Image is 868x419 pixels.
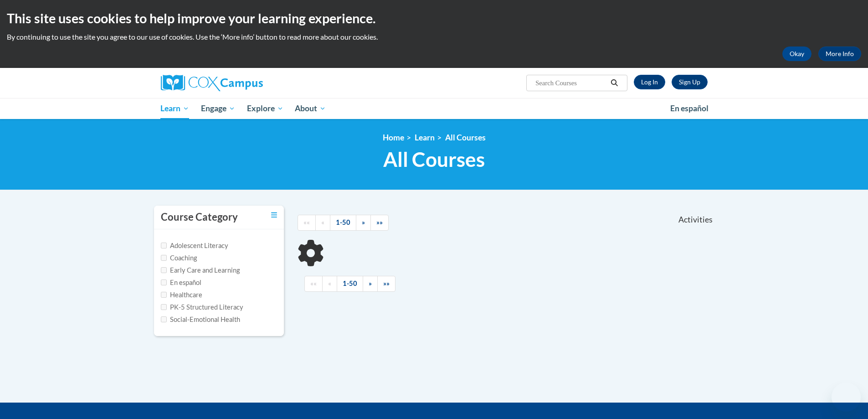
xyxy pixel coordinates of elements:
[832,383,861,412] iframe: Button to launch messaging window
[445,133,486,142] a: All Courses
[670,103,709,113] span: En español
[298,215,316,231] a: Begining
[241,98,289,119] a: Explore
[7,32,861,42] p: By continuing to use the site you agree to our use of cookies. Use the ‘More info’ button to read...
[363,276,378,292] a: Next
[7,9,861,27] h2: This site uses cookies to help improve your learning experience.
[415,133,435,142] a: Learn
[161,243,167,248] input: Checkbox for Options
[330,215,356,231] a: 1-50
[376,218,383,226] span: »»
[370,215,389,231] a: End
[356,215,371,231] a: Next
[664,99,714,118] a: En español
[147,98,721,119] div: Main menu
[377,276,395,292] a: End
[289,98,332,119] a: About
[383,133,404,142] a: Home
[161,290,202,300] label: Healthcare
[161,267,167,273] input: Checkbox for Options
[310,279,317,287] span: ««
[369,279,372,287] span: »
[782,47,812,61] button: Okay
[383,147,485,171] span: All Courses
[161,75,334,91] a: Cox Campus
[634,75,665,89] a: Log In
[328,279,331,287] span: «
[161,304,167,310] input: Checkbox for Options
[678,215,713,225] span: Activities
[672,75,708,89] a: Register
[155,98,195,119] a: Learn
[161,302,243,312] label: PK-5 Structured Literacy
[201,103,235,114] span: Engage
[160,103,189,114] span: Learn
[337,276,363,292] a: 1-50
[161,278,201,288] label: En español
[161,292,167,298] input: Checkbox for Options
[304,276,323,292] a: Begining
[161,210,238,224] h3: Course Category
[161,75,263,91] img: Cox Campus
[161,241,228,251] label: Adolescent Literacy
[271,210,277,220] a: Toggle collapse
[161,265,240,275] label: Early Care and Learning
[247,103,283,114] span: Explore
[818,47,861,61] a: More Info
[161,315,240,325] label: Social-Emotional Health
[607,78,621,88] button: Search
[161,253,197,263] label: Coaching
[161,279,167,285] input: Checkbox for Options
[321,218,324,226] span: «
[534,78,607,88] input: Search Courses
[303,218,310,226] span: ««
[295,103,326,114] span: About
[161,255,167,261] input: Checkbox for Options
[362,218,365,226] span: »
[161,316,167,322] input: Checkbox for Options
[195,98,241,119] a: Engage
[315,215,330,231] a: Previous
[322,276,337,292] a: Previous
[383,279,390,287] span: »»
